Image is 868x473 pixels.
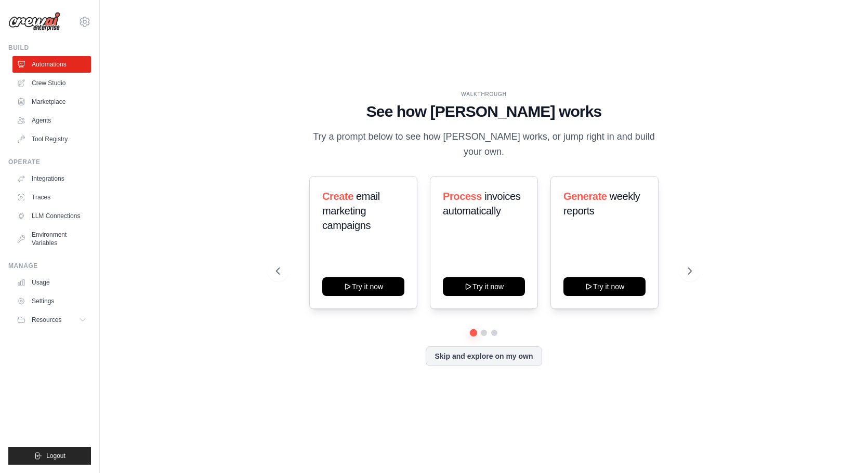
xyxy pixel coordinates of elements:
a: Settings [12,293,91,309]
div: Build [8,44,91,52]
img: Logo [8,12,60,32]
button: Try it now [322,277,404,296]
span: Generate [563,191,607,202]
a: Agents [12,112,91,129]
a: Marketplace [12,93,91,110]
div: WALKTHROUGH [276,90,692,98]
a: Tool Registry [12,131,91,147]
a: Usage [12,274,91,291]
iframe: Chat Widget [816,423,868,473]
span: Logout [46,452,65,460]
p: Try a prompt below to see how [PERSON_NAME] works, or jump right in and build your own. [309,129,659,160]
a: Crew Studio [12,75,91,91]
span: Create [322,191,353,202]
h1: See how [PERSON_NAME] works [276,102,692,121]
span: Process [443,191,482,202]
button: Try it now [563,277,646,296]
button: Try it now [443,277,525,296]
div: Operate [8,158,91,166]
a: Integrations [12,170,91,187]
span: Resources [32,316,61,324]
button: Logout [8,447,91,465]
a: Traces [12,189,91,206]
button: Resources [12,312,91,328]
button: Skip and explore on my own [426,346,542,366]
a: LLM Connections [12,208,91,224]
span: email marketing campaigns [322,191,380,231]
a: Environment Variables [12,226,91,251]
span: invoices automatically [443,191,520,217]
a: Automations [12,56,91,73]
div: Manage [8,262,91,270]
